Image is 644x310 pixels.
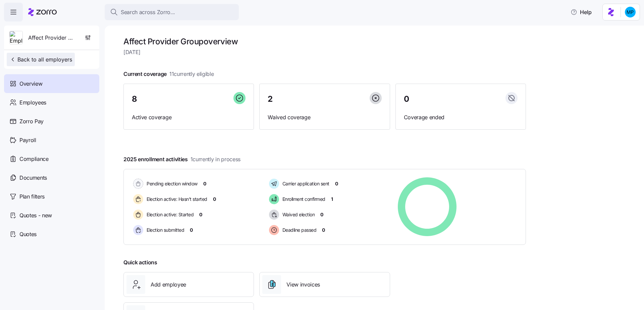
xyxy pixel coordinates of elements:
[191,155,240,164] span: 1 currently in process
[331,196,333,203] span: 1
[280,211,315,218] span: Waived election
[625,7,636,17] img: b954e4dfce0f5620b9225907d0f7229f
[145,196,207,203] span: Election active: Hasn't started
[19,174,47,182] span: Documents
[169,70,214,78] span: 11 currently eligible
[4,131,99,149] a: Payroll
[19,192,45,201] span: Plan filters
[213,196,216,203] span: 0
[280,196,325,203] span: Enrollment confirmed
[199,211,202,218] span: 0
[268,113,381,122] span: Waived coverage
[7,53,75,66] button: Back to all employers
[19,98,46,107] span: Employees
[105,4,239,20] button: Search across Zorro...
[19,211,52,220] span: Quotes - new
[19,117,44,126] span: Zorro Pay
[121,8,175,16] span: Search across Zorro...
[571,8,592,16] span: Help
[145,211,194,218] span: Election active: Started
[4,74,99,93] a: Overview
[4,225,99,243] a: Quotes
[322,227,325,233] span: 0
[404,113,518,122] span: Coverage ended
[4,187,99,206] a: Plan filters
[9,55,72,63] span: Back to all employers
[132,95,137,103] span: 8
[280,180,329,187] span: Carrier application sent
[565,5,597,19] button: Help
[268,95,273,103] span: 2
[123,258,157,267] span: Quick actions
[280,227,317,233] span: Deadline passed
[4,149,99,168] a: Compliance
[145,227,184,233] span: Election submitted
[123,48,526,56] span: [DATE]
[4,112,99,131] a: Zorro Pay
[19,136,36,144] span: Payroll
[19,80,42,88] span: Overview
[4,206,99,225] a: Quotes - new
[19,155,49,163] span: Compliance
[4,168,99,187] a: Documents
[28,34,76,42] span: Affect Provider Group
[151,280,186,289] span: Add employee
[335,180,338,187] span: 0
[320,211,323,218] span: 0
[203,180,206,187] span: 0
[19,230,37,238] span: Quotes
[286,280,320,289] span: View invoices
[123,155,240,164] span: 2025 enrollment activities
[4,93,99,112] a: Employees
[123,70,214,78] span: Current coverage
[123,36,526,47] h1: Affect Provider Group overview
[404,95,409,103] span: 0
[190,227,193,233] span: 0
[145,180,198,187] span: Pending election window
[10,31,22,45] img: Employer logo
[132,113,246,122] span: Active coverage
